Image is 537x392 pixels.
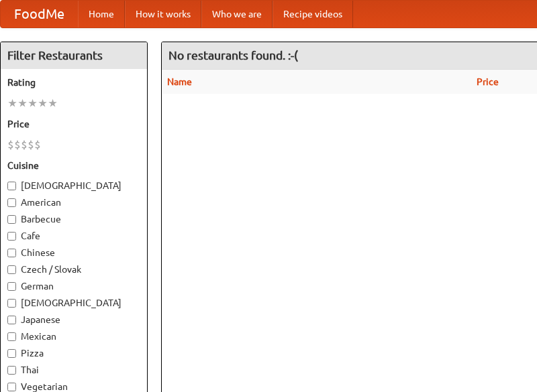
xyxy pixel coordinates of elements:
input: Japanese [7,316,16,324]
li: $ [14,137,21,152]
li: ★ [48,96,58,111]
li: ★ [28,96,38,111]
h4: Filter Restaurants [1,42,147,69]
input: [DEMOGRAPHIC_DATA] [7,182,16,190]
input: American [7,198,16,207]
li: $ [34,137,41,152]
input: Czech / Slovak [7,265,16,274]
label: Thai [7,363,140,377]
input: Chinese [7,249,16,257]
label: [DEMOGRAPHIC_DATA] [7,179,140,192]
li: ★ [38,96,48,111]
li: ★ [17,96,28,111]
li: ★ [7,96,17,111]
h5: Cuisine [7,159,140,172]
input: Thai [7,366,16,375]
a: Price [477,76,499,87]
input: Pizza [7,349,16,358]
input: [DEMOGRAPHIC_DATA] [7,299,16,308]
label: Mexican [7,330,140,343]
a: FoodMe [1,1,78,27]
li: $ [21,137,28,152]
label: [DEMOGRAPHIC_DATA] [7,296,140,310]
a: Who we are [201,1,273,27]
label: Czech / Slovak [7,263,140,276]
li: $ [28,137,34,152]
ng-pluralize: No restaurants found. :-( [168,49,298,62]
a: Home [78,1,125,27]
label: Pizza [7,346,140,360]
input: Cafe [7,232,16,241]
li: $ [7,137,14,152]
a: Name [167,76,192,87]
h5: Price [7,117,140,131]
label: Japanese [7,313,140,326]
input: Mexican [7,332,16,341]
label: Cafe [7,229,140,243]
h5: Rating [7,76,140,89]
label: Barbecue [7,212,140,226]
label: American [7,196,140,209]
input: German [7,282,16,291]
a: How it works [125,1,201,27]
input: Barbecue [7,215,16,224]
label: German [7,279,140,293]
label: Chinese [7,246,140,259]
input: Vegetarian [7,383,16,391]
a: Recipe videos [273,1,353,27]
